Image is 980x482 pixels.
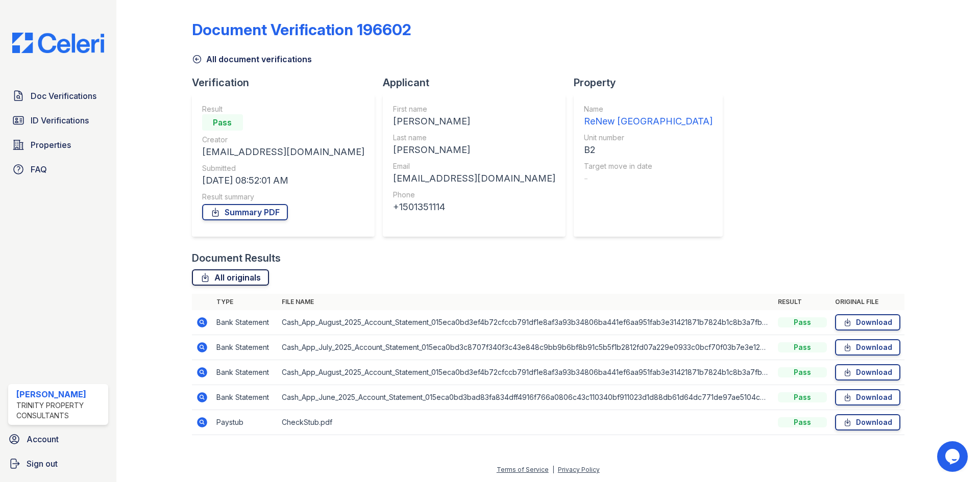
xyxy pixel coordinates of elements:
span: Properties [31,139,71,151]
div: Applicant [383,75,574,90]
div: [PERSON_NAME] [393,143,555,157]
div: +1501351114 [393,200,555,214]
div: Document Results [192,251,281,265]
td: Cash_App_August_2025_Account_Statement_015eca0bd3ef4b72cfccb791df1e8af3a93b34806ba441ef6aa951fab3... [278,360,774,385]
div: Pass [202,114,243,131]
span: Sign out [27,458,58,470]
div: Name [584,104,713,114]
span: Doc Verifications [31,90,96,102]
div: Pass [778,417,827,427]
a: Download [835,389,900,405]
td: Paystub [212,410,278,435]
span: Account [27,433,59,445]
a: Download [835,364,900,380]
div: Last name [393,133,555,143]
div: Verification [192,75,383,90]
th: File name [278,294,774,310]
div: [DATE] 08:52:01 AM [202,173,364,188]
div: Result summary [202,192,364,202]
div: Pass [778,392,827,402]
div: Email [393,161,555,171]
div: Pass [778,367,827,377]
div: Document Verification 196602 [192,20,411,39]
div: Pass [778,342,827,352]
img: CE_Logo_Blue-a8612792a0a2168367f1c8372b55b34899dd931a85d93a1a3d3e32e68fde9ad4.png [4,33,112,53]
div: Creator [202,135,364,145]
span: FAQ [31,163,47,175]
a: Account [4,429,112,449]
a: Privacy Policy [558,466,600,473]
td: Cash_App_June_2025_Account_Statement_015eca0bd3bad83fa834dff4916f766a0806c43c110340bf911023d1d88d... [278,385,774,410]
div: First name [393,104,555,114]
a: Download [835,339,900,356]
td: Bank Statement [212,360,278,385]
a: Download [835,414,900,430]
div: [EMAIL_ADDRESS][DOMAIN_NAME] [393,171,555,186]
div: Result [202,104,364,114]
td: CheckStub.pdf [278,410,774,435]
div: Submitted [202,163,364,173]
td: Bank Statement [212,310,278,335]
th: Original file [831,294,904,310]
span: ID Verifications [31,114,89,126]
a: Summary PDF [202,204,288,220]
div: ReNew [GEOGRAPHIC_DATA] [584,114,713,129]
div: [EMAIL_ADDRESS][DOMAIN_NAME] [202,145,364,159]
div: Unit number [584,133,713,143]
a: FAQ [8,159,108,180]
td: Cash_App_July_2025_Account_Statement_015eca0bd3c8707f340f3c43e848c9bb9b6bf8b91c5b5f1b2812fd07a229... [278,335,774,360]
td: Bank Statement [212,335,278,360]
a: Doc Verifications [8,86,108,106]
div: Trinity Property Consultants [16,400,104,421]
a: All originals [192,269,269,286]
td: Cash_App_August_2025_Account_Statement_015eca0bd3ef4b72cfccb791df1e8af3a93b34806ba441ef6aa951fab3... [278,310,774,335]
div: - [584,171,713,186]
th: Result [774,294,831,310]
th: Type [212,294,278,310]
div: | [552,466,554,473]
div: [PERSON_NAME] [393,114,555,129]
a: Sign out [4,453,112,474]
a: ID Verifications [8,110,108,131]
div: [PERSON_NAME] [16,388,104,400]
iframe: chat widget [937,441,970,472]
a: Properties [8,135,108,155]
div: B2 [584,143,713,157]
div: Pass [778,317,827,327]
div: Phone [393,190,555,200]
div: Property [574,75,731,90]
td: Bank Statement [212,385,278,410]
a: Terms of Service [497,466,549,473]
a: Name ReNew [GEOGRAPHIC_DATA] [584,104,713,129]
a: All document verifications [192,53,312,65]
div: Target move in date [584,161,713,171]
a: Download [835,314,900,331]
